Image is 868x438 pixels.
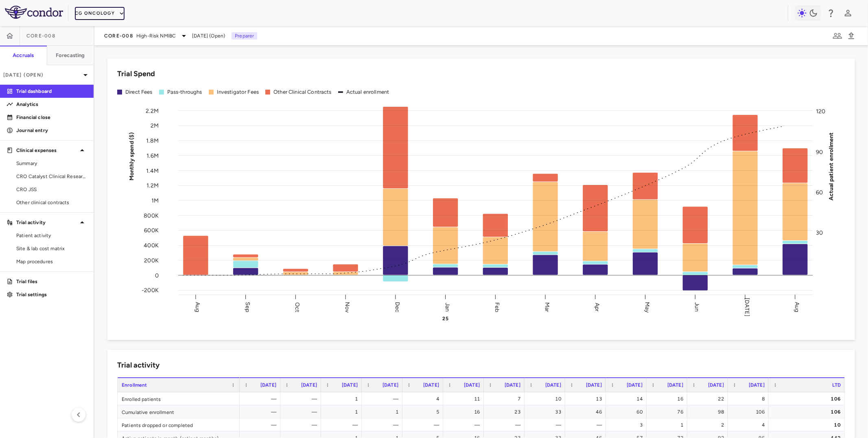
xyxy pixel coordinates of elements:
[545,382,561,388] span: [DATE]
[654,418,683,431] div: 1
[16,114,87,121] p: Financial close
[776,405,841,418] div: 106
[118,405,240,418] div: Cumulative enrollment
[288,405,317,418] div: —
[128,132,135,180] tspan: Monthly spend ($)
[125,88,153,96] div: Direct Fees
[232,32,257,40] p: Preparer
[56,52,85,59] h6: Forecasting
[155,272,159,279] tspan: 0
[544,302,551,312] text: Mar
[464,382,480,388] span: [DATE]
[654,405,683,418] div: 76
[146,137,159,144] tspan: 1.8M
[735,392,765,405] div: 8
[394,302,401,312] text: Dec
[118,392,240,405] div: Enrolled patients
[146,107,159,114] tspan: 2.2M
[594,302,601,311] text: Apr
[708,382,724,388] span: [DATE]
[532,418,561,431] div: —
[816,189,823,196] tspan: 60
[505,382,520,388] span: [DATE]
[16,173,87,180] span: CRO Catalyst Clinical Research
[735,418,765,431] div: 4
[346,88,389,96] div: Actual enrollment
[146,182,159,189] tspan: 1.2M
[613,418,643,431] div: 3
[586,382,602,388] span: [DATE]
[16,101,87,108] p: Analytics
[369,405,398,418] div: 1
[146,152,159,159] tspan: 1.6M
[301,382,317,388] span: [DATE]
[192,32,225,40] span: [DATE] (Open)
[328,405,358,418] div: 1
[144,242,159,249] tspan: 400K
[16,232,87,239] span: Patient activity
[16,127,87,134] p: Journal entry
[136,32,176,40] span: High-Risk NMIBC
[142,287,159,294] tspan: -200K
[735,405,765,418] div: 106
[16,147,77,154] p: Clinical expenses
[667,382,683,388] span: [DATE]
[16,219,77,226] p: Trial activity
[369,392,398,405] div: —
[749,382,765,388] span: [DATE]
[383,382,398,388] span: [DATE]
[146,167,159,174] tspan: 1.4M
[151,197,159,204] tspan: 1M
[744,298,751,317] text: [DATE]
[244,302,251,312] text: Sep
[443,316,448,321] text: 25
[694,302,701,312] text: Jun
[13,52,34,59] h6: Accruals
[369,418,398,431] div: —
[5,6,63,19] img: logo-full-SnFGN8VE.png
[613,405,643,418] div: 60
[16,291,87,298] p: Trial settings
[794,302,800,312] text: Aug
[410,418,439,431] div: —
[144,257,159,264] tspan: 200K
[695,392,724,405] div: 22
[816,229,823,236] tspan: 30
[16,278,87,285] p: Trial files
[167,88,202,96] div: Pass-throughs
[117,68,155,79] h6: Trial Spend
[16,245,87,252] span: Site & lab cost matrix
[104,33,133,39] span: CORE-008
[450,418,480,431] div: —
[833,382,841,388] span: LTD
[444,302,451,311] text: Jan
[26,33,55,39] span: CORE-008
[260,382,276,388] span: [DATE]
[194,302,201,312] text: Aug
[654,392,683,405] div: 16
[494,302,501,312] text: Feb
[410,405,439,418] div: 5
[828,132,835,200] tspan: Actual patient enrollment
[776,418,841,431] div: 10
[16,258,87,265] span: Map procedures
[144,227,159,234] tspan: 600K
[122,382,147,388] span: Enrollment
[75,7,125,20] button: CG Oncology
[573,418,602,431] div: —
[16,186,87,193] span: CRO JSS
[491,392,520,405] div: 7
[695,405,724,418] div: 98
[247,418,276,431] div: —
[342,382,358,388] span: [DATE]
[627,382,643,388] span: [DATE]
[117,360,160,371] h6: Trial activity
[816,148,823,155] tspan: 90
[247,405,276,418] div: —
[532,405,561,418] div: 33
[532,392,561,405] div: 10
[491,405,520,418] div: 23
[450,392,480,405] div: 11
[16,199,87,206] span: Other clinical contracts
[573,392,602,405] div: 13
